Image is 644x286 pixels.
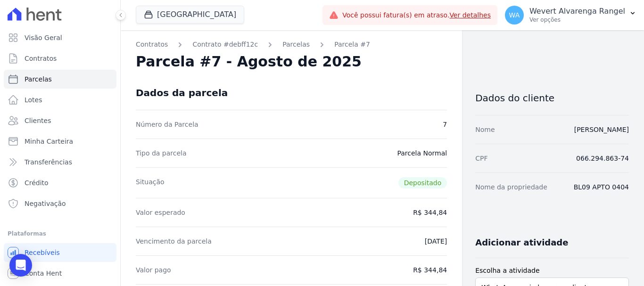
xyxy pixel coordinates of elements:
p: Wevert Alvarenga Rangel [529,7,625,16]
h3: Dados do cliente [475,92,629,104]
dt: Situação [136,177,165,188]
a: Negativação [4,194,116,213]
dd: BL09 APTO 0404 [574,182,629,192]
h3: Adicionar atividade [475,237,568,248]
a: Visão Geral [4,28,116,47]
nav: Breadcrumb [136,40,447,49]
span: Transferências [25,157,72,167]
span: Clientes [25,116,51,125]
p: Ver opções [529,16,625,24]
a: Lotes [4,90,116,109]
dt: Nome da propriedade [475,182,547,192]
span: Você possui fatura(s) em atraso. [342,10,491,20]
dd: Parcela Normal [397,148,447,158]
dt: Nome [475,125,495,134]
a: Ver detalhes [449,11,491,19]
label: Escolha a atividade [475,266,629,276]
dt: Valor pago [136,265,171,275]
a: Parcelas [4,70,116,89]
a: Contratos [4,49,116,68]
a: Transferências [4,153,116,172]
a: Parcela #7 [334,40,370,49]
h2: Parcela #7 - Agosto de 2025 [136,53,362,70]
dd: R$ 344,84 [413,265,447,275]
span: WA [509,12,520,18]
dd: 7 [443,120,447,129]
span: Crédito [25,178,49,188]
button: [GEOGRAPHIC_DATA] [136,6,244,24]
a: Contrato #debff12c [192,40,258,49]
div: Open Intercom Messenger [9,254,32,277]
a: Conta Hent [4,264,116,283]
a: Parcelas [282,40,310,49]
dd: [DATE] [425,237,447,246]
a: Crédito [4,173,116,192]
dt: CPF [475,154,487,163]
a: [PERSON_NAME] [574,126,629,133]
dt: Vencimento da parcela [136,237,212,246]
span: Lotes [25,95,42,105]
a: Recebíveis [4,243,116,262]
div: Dados da parcela [136,87,228,98]
button: WA Wevert Alvarenga Rangel Ver opções [497,2,644,28]
span: Parcelas [25,74,52,84]
a: Clientes [4,111,116,130]
span: Contratos [25,54,57,63]
dt: Valor esperado [136,208,185,217]
a: Contratos [136,40,168,49]
dd: 066.294.863-74 [576,154,629,163]
span: Negativação [25,199,66,208]
div: Plataformas [8,228,113,239]
dd: R$ 344,84 [413,208,447,217]
span: Minha Carteira [25,137,73,146]
a: Minha Carteira [4,132,116,151]
dt: Número da Parcela [136,120,198,129]
span: Conta Hent [25,269,62,278]
span: Visão Geral [25,33,62,42]
span: Recebíveis [25,248,60,257]
span: Depositado [398,177,447,188]
dt: Tipo da parcela [136,148,187,158]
